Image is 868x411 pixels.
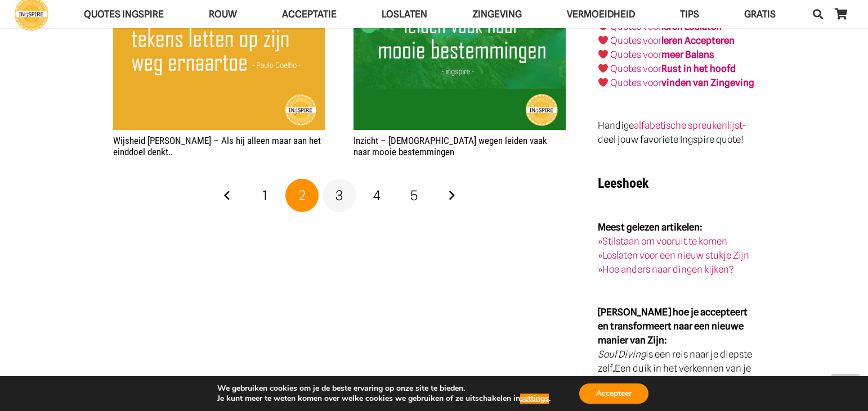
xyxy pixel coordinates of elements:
[610,77,754,88] a: Quotes voorvinden van Zingeving
[209,8,237,20] span: ROUW
[598,220,755,277] p: » » »
[598,64,608,73] img: ❤
[285,179,319,213] span: Pagina 2
[661,21,722,32] a: leren Loslaten
[602,264,734,275] a: Hoe anders naar dingen kijken?
[598,35,608,45] img: ❤
[602,250,749,261] a: Loslaten voor een nieuw stukje Zijn
[323,179,356,213] a: Pagina 3
[661,35,735,46] a: leren Accepteren
[354,135,547,157] a: Inzicht – [DEMOGRAPHIC_DATA] wegen leiden vaak naar mooie bestemmingen
[613,363,615,374] strong: .
[598,78,608,87] img: ❤
[373,187,381,204] span: 4
[610,49,714,60] a: Quotes voormeer Balans
[634,120,742,131] a: alfabetische spreukenlijst
[298,187,306,204] span: 2
[217,394,551,404] p: Je kunt meer te weten komen over welke cookies we gebruiken of ze uitschakelen in .
[520,394,549,404] button: settings
[84,8,164,20] span: QUOTES INGSPIRE
[598,222,703,233] strong: Meest gelezen artikelen:
[410,187,418,204] span: 5
[262,187,267,204] span: 1
[217,383,551,394] p: We gebruiken cookies om je de beste ervaring op onze site te bieden.
[610,35,661,46] a: Quotes voor
[661,77,754,88] strong: vinden van Zingeving
[610,21,661,32] a: Quotes voor
[397,179,431,213] a: Pagina 5
[113,135,321,157] a: Wijsheid [PERSON_NAME] – Als hij alleen maar aan het einddoel denkt..
[598,49,608,59] img: ❤
[744,8,776,20] span: GRATIS
[602,236,727,247] a: Stilstaan om vooruit te komen
[282,8,337,20] span: Acceptatie
[598,175,648,191] strong: Leeshoek
[598,306,748,346] strong: [PERSON_NAME] hoe je accepteert en transformeert naar een nieuwe manier van Zijn:
[610,63,736,74] a: Quotes voorRust in het hoofd
[248,179,282,213] a: Pagina 1
[661,63,736,74] strong: Rust in het hoofd
[579,383,648,404] button: Accepteer
[335,187,343,204] span: 3
[661,49,714,60] strong: meer Balans
[472,8,522,20] span: Zingeving
[831,374,860,403] a: Terug naar top
[360,179,393,213] a: Pagina 4
[680,8,699,20] span: TIPS
[598,119,755,147] p: Handige - deel jouw favoriete Ingspire quote!
[567,8,635,20] span: VERMOEIDHEID
[598,349,646,360] em: Soul Diving
[382,8,427,20] span: Loslaten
